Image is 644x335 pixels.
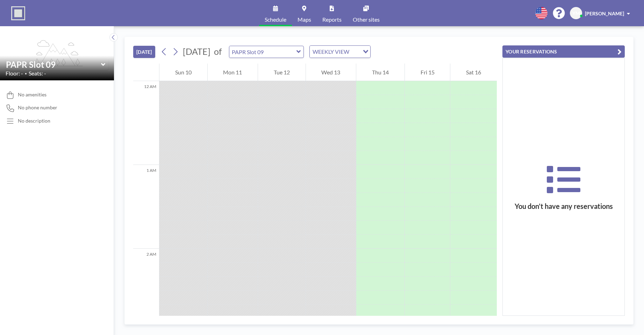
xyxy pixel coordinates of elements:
div: Wed 13 [306,64,356,81]
span: Seats: - [29,70,46,77]
div: 12 AM [133,81,159,165]
span: Maps [298,17,311,22]
div: Search for option [310,46,370,58]
span: Schedule [265,17,286,22]
span: [PERSON_NAME] [585,10,624,16]
button: [DATE] [133,46,155,58]
input: PAPR Slot 09 [229,46,296,58]
span: No phone number [18,104,57,111]
span: No amenities [18,92,46,98]
button: YOUR RESERVATIONS [502,45,625,58]
input: PAPR Slot 09 [6,59,101,70]
div: Thu 14 [356,64,405,81]
span: of [214,46,222,57]
div: Sun 10 [159,64,207,81]
div: Sat 16 [450,64,497,81]
h3: You don’t have any reservations [503,202,624,211]
img: organization-logo [11,6,25,20]
input: Search for option [351,47,359,56]
span: Other sites [353,17,380,22]
div: 1 AM [133,165,159,249]
span: • [25,71,27,76]
div: Fri 15 [405,64,450,81]
span: Reports [322,17,342,22]
div: No description [18,118,50,124]
span: YM [572,10,580,16]
span: WEEKLY VIEW [311,47,351,56]
span: [DATE] [183,46,210,57]
div: 2 AM [133,249,159,333]
div: Tue 12 [258,64,306,81]
div: Mon 11 [208,64,258,81]
span: Floor: - [6,70,23,77]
